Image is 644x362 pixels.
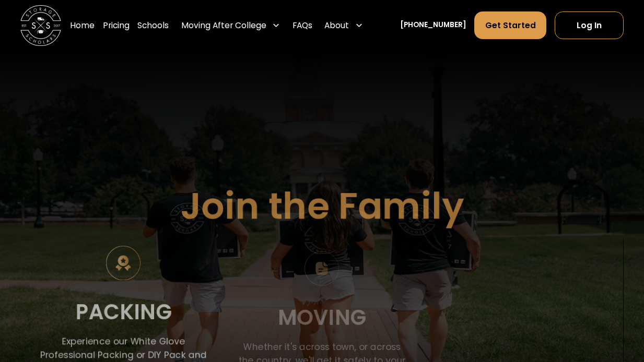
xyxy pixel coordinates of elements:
[103,11,130,39] a: Pricing
[20,5,61,46] img: Storage Scholars main logo
[177,11,285,39] div: Moving After College
[292,11,312,39] a: FAQs
[180,186,464,226] h1: Join the Family
[555,11,624,39] a: Log In
[324,19,349,31] div: About
[400,20,466,30] a: [PHONE_NUMBER]
[70,11,95,39] a: Home
[321,11,368,39] div: About
[472,305,569,339] div: Storage
[75,296,171,330] div: Packing
[474,11,546,39] a: Get Started
[277,301,366,335] div: Moving
[137,11,169,39] a: Schools
[181,19,266,31] div: Moving After College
